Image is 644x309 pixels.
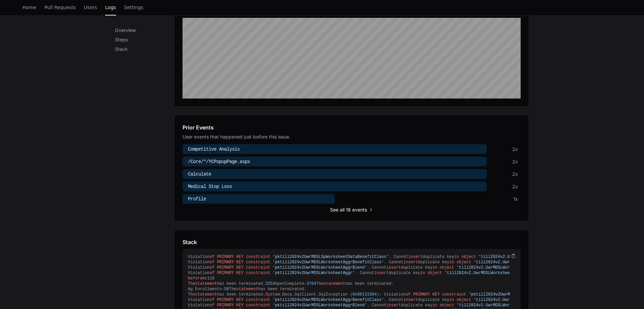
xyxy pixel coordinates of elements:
[84,5,97,9] span: Users
[456,298,471,302] span: object
[210,255,214,259] span: of
[387,265,401,270] span: insert
[456,260,471,265] span: object
[413,292,440,297] span: PRIMARY KEY
[513,196,518,202] div: 1x
[195,292,217,297] span: statement
[217,303,243,308] span: PRIMARY KEY
[353,292,377,297] span: 0x80131904
[183,123,214,131] h1: Prior Events
[246,265,270,270] span: constraint
[420,271,425,275] span: in
[387,303,401,308] span: insert
[265,292,280,297] span: System
[246,260,270,265] span: constraint
[461,255,476,259] span: object
[474,260,582,265] span: 'till2024v2.UwrMDSLWorksheetAggrBenefitClass'
[115,36,174,43] p: Steps
[428,271,442,275] span: object
[246,298,270,302] span: constraint
[246,303,270,308] span: constraint
[217,271,243,275] span: PRIMARY KEY
[440,265,454,270] span: object
[236,287,258,292] span: statement
[432,265,437,270] span: in
[444,271,524,275] span: 'till2024v2.UwrMDSLWorksheetAggr'
[183,133,521,140] div: User events that happened just before this issue.
[183,238,521,246] app-pz-page-link-header: Stack
[222,287,229,292] span: -50
[188,171,211,177] span: Calculate
[449,260,454,265] span: in
[188,147,240,152] span: Competitive Analysis
[115,27,174,34] p: Overview
[469,292,585,297] span: 'pktill2024v2UwrMDSLSpWorksheetDataBenefitClass'
[512,146,518,153] div: 2x
[115,46,174,52] p: Stack
[273,298,384,302] span: 'pktill2024v2UwrMDSLWorksheetAggrBenefitClass'
[210,303,214,308] span: of
[323,281,345,286] span: statement
[432,303,437,308] span: in
[340,206,367,213] span: all 16 events
[210,260,214,265] span: of
[195,281,217,286] span: statement
[512,171,518,178] div: 2x
[105,5,116,9] span: Logs
[512,158,518,165] div: 2x
[188,276,202,281] span: before
[273,255,389,259] span: 'pktill2024v2UwrMDSLSpWorksheetDataBenefitClass'
[217,298,243,302] span: PRIMARY KEY
[217,265,243,270] span: PRIMARY KEY
[44,5,76,9] span: Pull Requests
[408,255,422,259] span: insert
[273,265,367,270] span: 'pktill2024v2UwrMDSLWorksheetAggrBlend'
[456,303,549,308] span: 'till2024v2.UwrMDSLWorksheetAggrBlend'
[210,298,214,302] span: of
[442,292,466,297] span: constraint
[246,271,270,275] span: constraint
[124,5,143,9] span: Settings
[512,183,518,190] div: 2x
[374,271,389,275] span: insert
[478,255,587,259] span: 'till2024v2.UwrMDSLWorksheetSpecBenefitClass'
[210,265,214,270] span: of
[183,238,197,246] h1: Stack
[188,196,206,202] span: Profile
[403,260,418,265] span: insert
[449,298,454,302] span: in
[330,206,373,213] button: Seeall 16 events
[330,206,338,213] span: See
[273,303,367,308] span: 'pktill2024v2UwrMDSLWorksheetAggrBlend'
[454,255,459,259] span: in
[273,271,355,275] span: 'pktill2024v2UwrMDSLWorksheetAggr'
[456,265,549,270] span: 'till2024v2.UwrMDSLWorksheetAggrBlend'
[217,255,243,259] span: PRIMARY KEY
[474,298,582,302] span: 'till2024v2.UwrMDSLWorksheetAggrBenefitClass'
[304,281,316,286] span: -3764
[217,260,243,265] span: PRIMARY KEY
[406,292,410,297] span: of
[341,55,362,61] div: No activity
[265,281,275,286] span: 3254
[273,260,384,265] span: 'pktill2024v2UwrMDSLWorksheetAggrBenefitClass'
[440,303,454,308] span: object
[188,184,232,189] span: Medical Stop Loss
[403,298,418,302] span: insert
[188,159,250,164] span: /Core/*/YCPopupPage.aspx
[23,5,36,9] span: Home
[210,271,214,275] span: of
[246,255,270,259] span: constraint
